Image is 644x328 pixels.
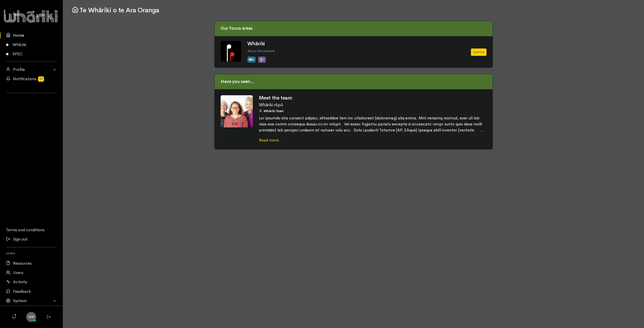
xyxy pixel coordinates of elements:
[6,250,57,256] h6: Admin
[72,6,635,14] h1: Te Whāriki o te Ara Oranga
[471,49,487,56] a: Explore
[215,74,493,89] div: Have you seen...
[215,21,493,36] div: Our focus areas
[247,40,265,47] a: Whāriki
[221,41,241,62] img: Whariki%20Icon_Icon_Tile.png
[26,312,36,322] a: GW
[21,96,42,102] iframe: LinkedIn Embedded Content
[259,137,283,143] a: Read more...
